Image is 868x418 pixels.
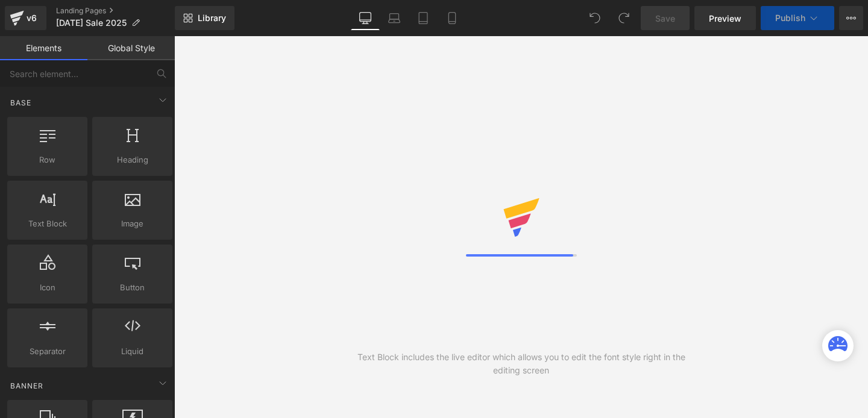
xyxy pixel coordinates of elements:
[409,6,438,30] a: Tablet
[839,6,863,30] button: More
[438,6,467,30] a: Mobile
[5,6,46,30] a: v6
[694,6,756,30] a: Preview
[655,12,675,25] span: Save
[175,6,234,30] a: New Library
[612,6,636,30] button: Redo
[96,281,169,294] span: Button
[775,13,805,23] span: Publish
[24,10,39,26] div: v6
[761,6,834,30] button: Publish
[380,6,409,30] a: Laptop
[87,36,175,60] a: Global Style
[11,154,84,166] span: Row
[11,217,84,230] span: Text Block
[351,6,380,30] a: Desktop
[9,380,45,391] span: Banner
[96,217,169,230] span: Image
[583,6,607,30] button: Undo
[709,12,741,25] span: Preview
[96,154,169,166] span: Heading
[198,13,226,23] span: Library
[96,345,169,358] span: Liquid
[56,6,175,16] a: Landing Pages
[56,18,127,28] span: [DATE] Sale 2025
[11,281,84,294] span: Icon
[11,345,84,358] span: Separator
[9,97,33,108] span: Base
[348,351,695,377] div: Text Block includes the live editor which allows you to edit the font style right in the editing ...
